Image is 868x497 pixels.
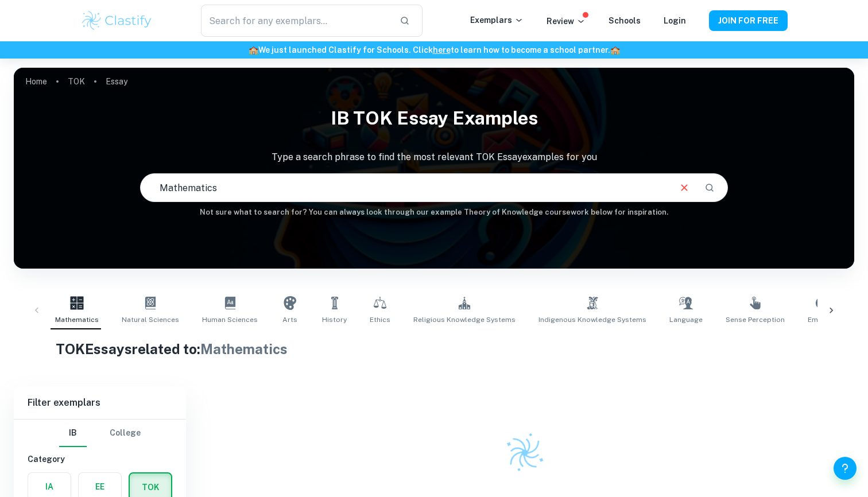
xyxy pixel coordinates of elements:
[470,14,524,26] p: Exemplars
[709,10,788,31] button: JOIN FOR FREE
[413,314,516,325] span: Religious Knowledge Systems
[669,314,703,325] span: Language
[122,314,179,325] span: Natural Sciences
[14,207,854,218] h6: Not sure what to search for? You can always look through our example Theory of Knowledge coursewo...
[808,314,836,325] span: Emotion
[834,457,857,480] button: Help and Feedback
[700,178,719,197] button: Search
[726,314,785,325] span: Sense Perception
[498,426,551,479] img: Clastify logo
[202,314,258,325] span: Human Sciences
[80,9,153,32] img: Clastify logo
[110,420,141,447] button: College
[55,314,99,325] span: Mathematics
[322,314,347,325] span: History
[14,387,186,419] h6: Filter exemplars
[59,420,141,447] div: Filter type choice
[609,16,641,25] a: Schools
[14,100,854,137] h1: IB TOK Essay examples
[249,45,258,55] span: 🏫
[141,172,669,204] input: E.g. communication of knowledge, human science, eradication of smallpox...
[610,45,620,55] span: 🏫
[370,314,390,325] span: Ethics
[2,44,866,56] h6: We just launched Clastify for Schools. Click to learn how to become a school partner.
[547,15,586,28] p: Review
[200,341,288,357] span: Mathematics
[25,73,47,90] a: Home
[664,16,686,25] a: Login
[282,314,297,325] span: Arts
[14,150,854,164] p: Type a search phrase to find the most relevant TOK Essay examples for you
[433,45,451,55] a: here
[673,177,695,199] button: Clear
[201,5,390,37] input: Search for any exemplars...
[538,314,646,325] span: Indigenous Knowledge Systems
[68,73,85,90] a: TOK
[28,453,172,465] h6: Category
[59,420,87,447] button: IB
[106,75,127,88] p: Essay
[56,339,812,359] h1: TOK Essays related to:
